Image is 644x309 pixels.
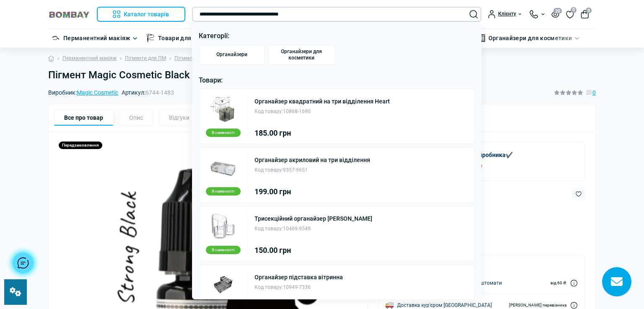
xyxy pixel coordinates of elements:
[210,154,236,180] img: Органайзер акриловий на три відділення
[158,33,205,43] a: Товари для тату
[488,33,572,43] a: Органайзери для косметики
[254,98,390,104] a: Органайзер квадратний на три відділення Heart
[268,45,335,65] a: Органайзери для косметики
[254,225,372,233] div: 10469-9549
[551,10,559,18] button: 20
[52,34,60,42] img: Перманентний макіяж
[254,216,372,221] a: Трисекційний органайзер [PERSON_NAME]
[210,96,236,122] img: Органайзер квадратний на три відділення Heart
[254,274,343,280] a: Органайзер підставка вітринна
[210,272,236,298] img: Органайзер підставка вітринна
[571,7,576,13] span: 0
[254,247,372,254] div: 150.00 грн
[566,10,574,19] a: 0
[254,284,283,290] span: Код товару:
[581,10,589,18] button: 0
[146,34,155,42] img: Товари для тату
[216,51,247,58] span: Органайзери
[254,108,283,114] span: Код товару:
[553,8,562,14] span: 20
[254,226,283,232] span: Код товару:
[254,283,343,291] div: 10949-7336
[206,129,241,137] div: В наявності
[97,7,185,22] button: Каталог товарів
[199,75,475,86] p: Товари:
[254,157,370,163] a: Органайзер акриловий на три відділення
[272,49,331,61] span: Органайзери для косметики
[586,8,592,13] span: 0
[254,166,370,174] div: 9357-9651
[63,33,130,43] a: Перманентний макіяж
[199,45,265,65] a: Органайзери
[48,10,90,18] img: BOMBAY
[206,246,241,254] div: В наявності
[254,129,390,137] div: 185.00 грн
[254,108,390,116] div: 10868-1690
[470,10,478,18] button: Search
[210,213,236,239] img: Трисекційний органайзер Luna
[254,188,370,196] div: 199.00 грн
[206,187,241,196] div: В наявності
[254,167,283,173] span: Код товару:
[199,31,475,41] p: Категорії:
